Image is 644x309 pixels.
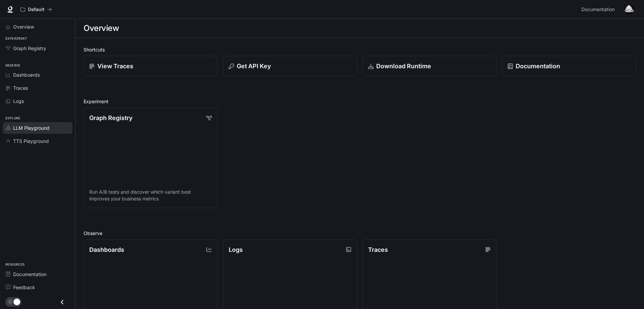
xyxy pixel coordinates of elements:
span: Graph Registry [13,45,46,52]
p: Download Runtime [376,62,431,71]
p: Get API Key [237,62,271,71]
h2: Shortcuts [84,46,636,53]
a: Graph RegistryRun A/B tests and discover which variant best improves your business metrics [84,108,218,208]
a: Feedback [3,281,72,293]
a: Logs [3,95,72,107]
a: Download Runtime [362,56,496,76]
a: TTS Playground [3,135,72,147]
span: Documentation [13,271,46,278]
span: Overview [13,23,34,30]
button: Get API Key [223,56,357,76]
a: Documentation [502,56,636,76]
a: Documentation [3,268,72,280]
a: Overview [3,21,72,33]
p: View Traces [97,62,133,71]
p: Traces [368,245,388,254]
a: LLM Playground [3,122,72,134]
p: Logs [229,245,243,254]
a: Traces [3,82,72,94]
span: Logs [13,98,24,105]
p: Dashboards [89,245,124,254]
button: All workspaces [18,3,55,16]
p: Graph Registry [89,113,132,122]
h1: Overview [84,22,119,35]
p: Documentation [516,62,560,71]
a: Documentation [579,3,620,16]
button: User avatar [622,3,636,16]
a: Graph Registry [3,42,72,54]
button: Close drawer [55,295,70,309]
a: View Traces [84,56,218,76]
p: Default [28,7,44,12]
span: Traces [13,84,28,91]
span: Dashboards [13,71,40,78]
span: Dark mode toggle [13,298,20,305]
a: Dashboards [3,69,72,81]
span: Documentation [581,5,615,14]
h2: Observe [84,230,636,237]
span: LLM Playground [13,124,50,131]
h2: Experiment [84,98,636,105]
img: User avatar [624,5,634,14]
span: Feedback [13,284,35,291]
p: Run A/B tests and discover which variant best improves your business metrics [89,189,212,202]
span: TTS Playground [13,138,49,145]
